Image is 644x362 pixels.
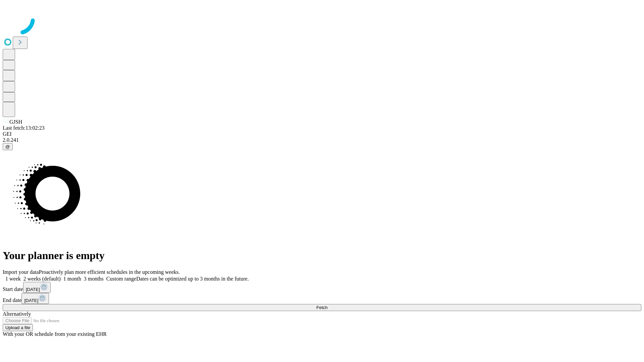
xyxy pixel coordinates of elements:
[106,276,136,282] span: Custom range
[5,144,10,149] span: @
[3,143,13,150] button: @
[3,311,31,317] span: Alternatively
[24,298,38,303] span: [DATE]
[3,249,641,262] h1: Your planner is empty
[21,293,49,304] button: [DATE]
[3,269,39,275] span: Import your data
[3,125,45,131] span: Last fetch: 13:02:23
[316,305,327,310] span: Fetch
[3,282,641,293] div: Start date
[3,131,641,137] div: GEI
[84,276,104,282] span: 3 months
[3,324,33,331] button: Upload a file
[26,287,40,292] span: [DATE]
[3,304,641,311] button: Fetch
[136,276,249,282] span: Dates can be optimized up to 3 months in the future.
[3,137,641,143] div: 2.0.241
[5,276,21,282] span: 1 week
[63,276,81,282] span: 1 month
[23,276,61,282] span: 2 weeks (default)
[3,331,107,337] span: With your OR schedule from your existing EHR
[39,269,180,275] span: Proactively plan more efficient schedules in the upcoming weeks.
[23,282,51,293] button: [DATE]
[9,119,22,125] span: GJSH
[3,293,641,304] div: End date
